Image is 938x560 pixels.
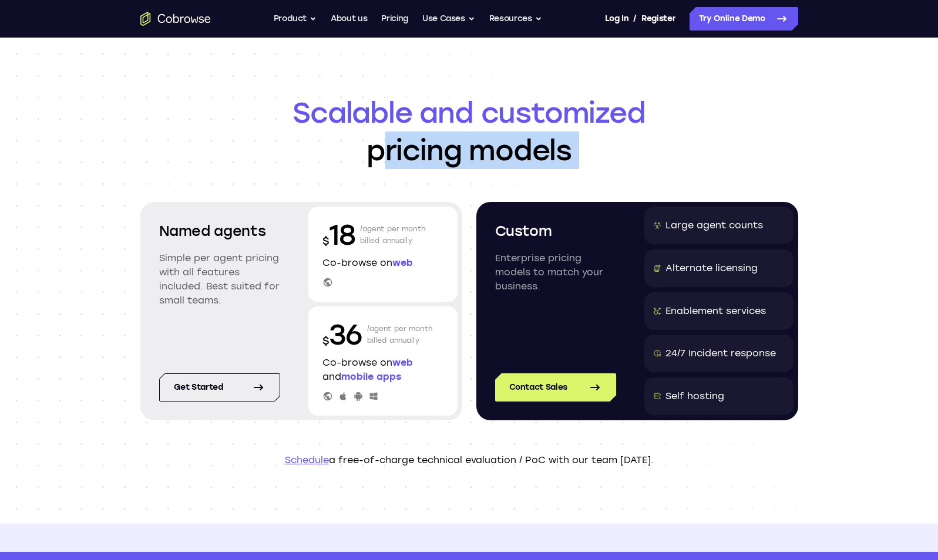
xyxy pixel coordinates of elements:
[495,221,616,242] h2: Custom
[665,389,724,403] div: Self hosting
[381,7,408,31] a: Pricing
[665,304,766,318] div: Enablement services
[322,356,443,384] p: Co-browse on and
[322,235,330,248] span: $
[665,346,776,360] div: 24/7 Incident response
[392,357,413,368] span: web
[633,12,637,26] span: /
[641,7,675,31] a: Register
[360,216,426,254] p: /agent per month billed annually
[489,7,542,31] button: Resources
[159,221,280,242] h2: Named agents
[422,7,475,31] button: Use Cases
[274,7,317,31] button: Product
[322,335,330,348] span: $
[331,7,367,31] a: About us
[605,7,628,31] a: Log In
[322,316,362,353] p: 36
[392,257,413,268] span: web
[140,12,211,26] a: Go to the home page
[140,94,798,131] span: Scalable and customized
[322,216,355,254] p: 18
[140,94,798,169] h1: pricing models
[690,7,798,31] a: Try Online Demo
[285,454,329,465] a: Schedule
[140,453,798,467] p: a free-of-charge technical evaluation / PoC with our team [DATE].
[495,251,616,294] p: Enterprise pricing models to match your business.
[665,261,758,275] div: Alternate licensing
[322,256,443,270] p: Co-browse on
[367,316,433,353] p: /agent per month billed annually
[159,373,280,402] a: Get started
[159,251,280,308] p: Simple per agent pricing with all features included. Best suited for small teams.
[341,371,401,382] span: mobile apps
[495,373,616,402] a: Contact Sales
[665,218,763,232] div: Large agent counts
